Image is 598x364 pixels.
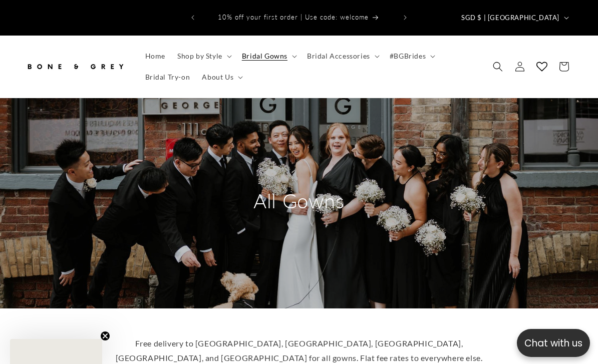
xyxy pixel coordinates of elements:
button: SGD $ | [GEOGRAPHIC_DATA] [455,8,573,27]
span: Bridal Gowns [242,52,287,61]
p: Chat with us [517,336,590,350]
span: Bridal Accessories [307,52,370,61]
div: Close teaser [10,339,102,364]
summary: Bridal Gowns [236,46,301,67]
span: #BGBrides [390,52,426,61]
a: Bone and Grey Bridal [22,52,129,81]
a: Bridal Try-on [139,67,196,88]
summary: #BGBrides [384,46,439,67]
span: Home [145,52,165,61]
summary: Bridal Accessories [301,46,384,67]
summary: Search [487,56,509,78]
span: SGD $ | [GEOGRAPHIC_DATA] [461,13,559,23]
a: Home [139,46,171,67]
button: Next announcement [394,8,416,27]
span: Shop by Style [177,52,222,61]
img: Bone and Grey Bridal [25,56,125,78]
button: Previous announcement [182,8,204,27]
span: Bridal Try-on [145,73,190,82]
summary: About Us [196,67,247,88]
button: Open chatbox [517,329,590,357]
h2: All Gowns [204,188,394,214]
span: About Us [202,73,233,82]
span: 10% off your first order | Use code: welcome [218,13,369,21]
summary: Shop by Style [171,46,236,67]
button: Close teaser [100,331,110,341]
